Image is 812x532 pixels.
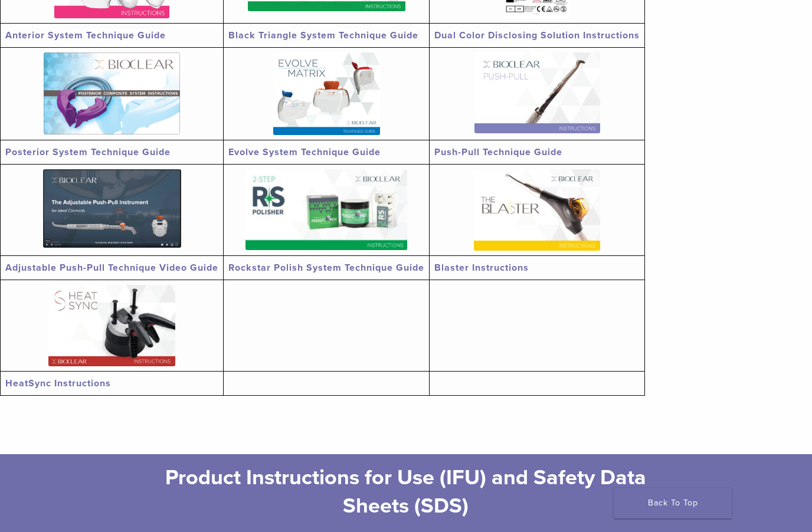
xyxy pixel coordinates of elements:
[434,262,529,274] a: Blaster Instructions
[614,488,732,518] a: Back To Top
[5,29,166,41] a: Anterior System Technique Guide
[434,146,562,158] a: Push-Pull Technique Guide
[228,29,418,41] a: Black Triangle System Technique Guide
[434,29,640,41] a: Dual Color Disclosing Solution Instructions
[228,262,424,274] a: Rockstar Polish System Technique Guide
[5,377,111,389] a: HeatSync Instructions
[228,146,381,158] a: Evolve System Technique Guide
[144,464,667,520] h2: Product Instructions for Use (IFU) and Safety Data Sheets (SDS)
[5,146,171,158] a: Posterior System Technique Guide
[5,262,218,274] a: Adjustable Push-Pull Technique Video Guide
